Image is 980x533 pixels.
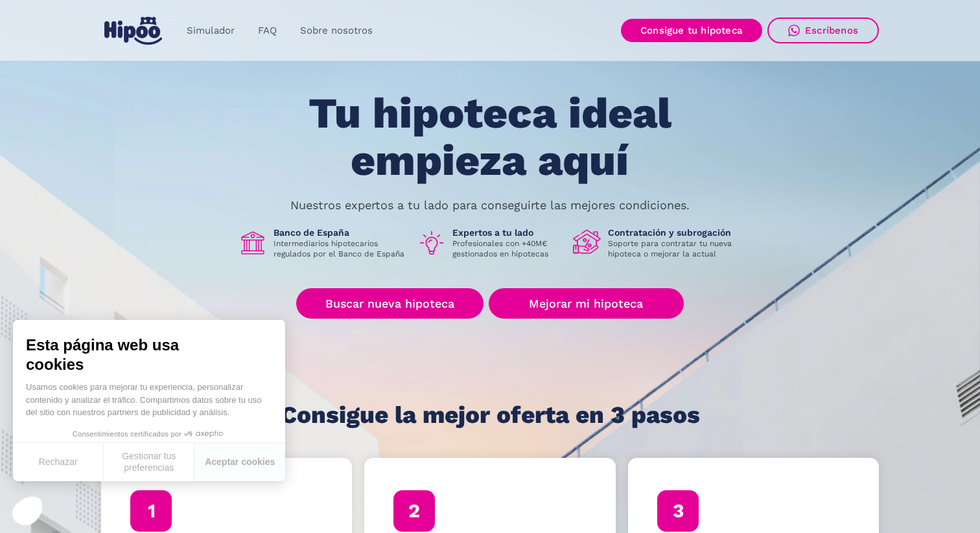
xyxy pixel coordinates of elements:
p: Profesionales con +40M€ gestionados en hipotecas [452,238,563,259]
a: Sobre nosotros [288,18,384,43]
a: FAQ [246,18,288,43]
a: Simulador [175,18,246,43]
p: Nuestros expertos a tu lado para conseguirte las mejores condiciones. [290,200,690,210]
a: Consigue tu hipoteca [621,19,762,42]
a: home [101,12,165,50]
a: Escríbenos [767,17,879,43]
p: Intermediarios hipotecarios regulados por el Banco de España [274,238,407,259]
a: Buscar nueva hipoteca [296,288,484,319]
a: Mejorar mi hipoteca [489,288,684,319]
h1: Banco de España [274,227,407,238]
h1: Expertos a tu lado [452,227,563,238]
p: Soporte para contratar tu nueva hipoteca o mejorar la actual [608,238,741,259]
h1: Consigue la mejor oferta en 3 pasos [281,402,700,428]
h1: Contratación y subrogación [608,227,741,238]
h1: Tu hipoteca ideal empieza aquí [244,90,736,184]
div: Escríbenos [805,25,858,36]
